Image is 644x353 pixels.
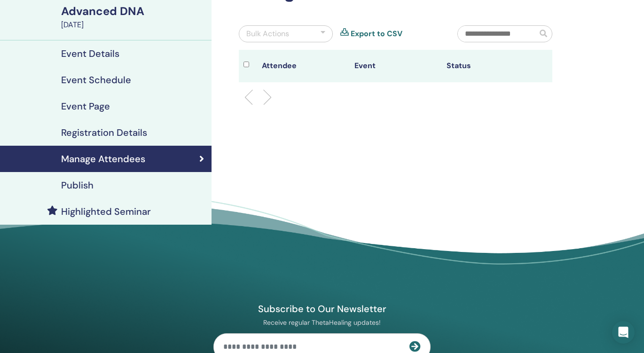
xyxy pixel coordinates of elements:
h4: Registration Details [61,127,147,138]
th: Status [442,50,534,82]
h4: Event Details [61,48,119,59]
h4: Subscribe to Our Newsletter [213,303,431,315]
a: Export to CSV [351,28,402,39]
p: Receive regular ThetaHealing updates! [213,318,431,327]
div: [DATE] [61,19,206,31]
h4: Event Schedule [61,74,131,86]
h4: Publish [61,180,94,191]
th: Attendee [257,50,349,82]
h4: Manage Attendees [61,153,145,165]
a: Advanced DNA[DATE] [55,3,212,31]
th: Event [350,50,442,82]
div: Bulk Actions [246,28,289,39]
div: Open Intercom Messenger [612,321,635,344]
h4: Event Page [61,101,110,112]
div: Advanced DNA [61,3,206,19]
h4: Highlighted Seminar [61,206,151,217]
